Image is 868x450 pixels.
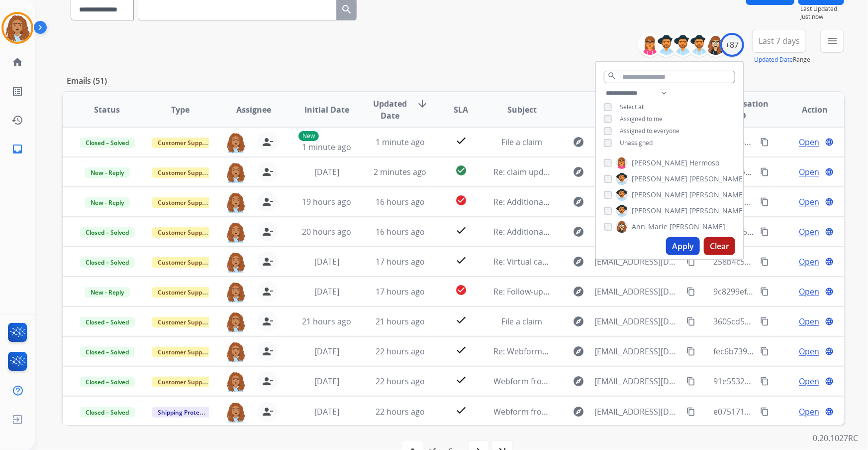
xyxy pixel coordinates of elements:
span: Open [799,136,819,148]
span: Re: claim update [494,166,556,177]
mat-icon: check_circle [455,284,467,296]
span: Range [754,55,810,64]
span: Select all [620,103,645,111]
span: [DATE] [314,286,339,297]
mat-icon: check [455,344,467,356]
p: 0.20.1027RC [813,432,858,444]
span: Subject [507,104,537,116]
img: agent-avatar [226,371,246,392]
span: [DATE] [314,346,339,357]
mat-icon: content_copy [686,257,695,266]
img: agent-avatar [226,192,246,213]
mat-icon: content_copy [686,287,695,296]
span: Open [799,315,819,327]
span: Customer Support [152,377,216,387]
button: Last 7 days [752,29,806,53]
mat-icon: content_copy [760,407,769,416]
span: Re: Additional Information Required [494,226,629,237]
span: [EMAIL_ADDRESS][DOMAIN_NAME] [595,256,681,268]
span: Assignee [236,104,271,116]
span: Last Updated: [800,5,844,13]
span: 2 minutes ago [374,166,427,177]
span: Customer Support [152,167,216,178]
span: 22 hours ago [376,346,425,357]
mat-icon: content_copy [686,407,695,416]
span: Last 7 days [759,39,800,43]
span: Open [799,226,819,238]
span: 9c8299ef-b126-411a-b50f-85874379b0ac [713,286,863,297]
span: Assigned to everyone [620,127,679,135]
mat-icon: language [825,197,834,206]
span: [DATE] [314,406,339,417]
mat-icon: content_copy [760,227,769,236]
mat-icon: explore [573,375,585,387]
mat-icon: check [455,314,467,326]
span: Customer Support [152,227,216,238]
span: File a claim [502,316,543,327]
img: avatar [3,14,31,42]
mat-icon: search [341,3,353,15]
img: agent-avatar [226,252,246,273]
mat-icon: person_remove [262,315,274,327]
span: Closed – Solved [80,227,135,238]
button: Apply [666,237,700,255]
span: Closed – Solved [80,257,135,268]
span: Closed – Solved [80,317,135,327]
button: Updated Date [754,56,793,64]
span: [EMAIL_ADDRESS][DOMAIN_NAME] [595,406,681,418]
span: 17 hours ago [376,286,425,297]
mat-icon: explore [573,345,585,357]
mat-icon: person_remove [262,166,274,178]
mat-icon: content_copy [760,167,769,176]
span: Closed – Solved [80,347,135,357]
span: Open [799,196,819,208]
span: New - Reply [85,287,130,298]
span: [EMAIL_ADDRESS][DOMAIN_NAME] [595,345,681,357]
mat-icon: person_remove [262,345,274,357]
span: [PERSON_NAME] [632,174,687,184]
span: Webform from [EMAIL_ADDRESS][DOMAIN_NAME] on [DATE] [494,376,719,387]
mat-icon: person_remove [262,196,274,208]
mat-icon: explore [573,166,585,178]
span: Re: Additional Information Required [494,196,629,207]
span: Closed – Solved [80,407,135,418]
mat-icon: content_copy [686,377,695,386]
img: agent-avatar [226,222,246,243]
span: Webform from [EMAIL_ADDRESS][DOMAIN_NAME] on [DATE] [494,406,719,417]
p: New [298,131,319,141]
span: Closed – Solved [80,138,135,148]
mat-icon: content_copy [760,317,769,326]
mat-icon: content_copy [686,317,695,326]
span: 3605cd55-c808-447a-ac02-4dff96575c03 [713,316,862,327]
span: 19 hours ago [302,196,351,207]
span: Re: Virtual card [494,256,551,267]
mat-icon: language [825,377,834,386]
span: Customer Support [152,197,216,208]
mat-icon: menu [826,35,838,47]
mat-icon: explore [573,256,585,268]
mat-icon: check [455,404,467,416]
span: Customer Support [152,317,216,327]
span: Open [799,406,819,418]
mat-icon: explore [573,286,585,298]
mat-icon: content_copy [760,257,769,266]
mat-icon: language [825,257,834,266]
span: File a claim [502,137,543,148]
mat-icon: arrow_downward [416,98,428,110]
span: New - Reply [85,197,130,208]
img: agent-avatar [226,341,246,362]
mat-icon: explore [573,406,585,418]
span: [PERSON_NAME] [670,222,725,232]
span: Unassigned [620,139,653,147]
mat-icon: person_remove [262,286,274,298]
mat-icon: list_alt [11,85,23,97]
mat-icon: person_remove [262,226,274,238]
span: 1 minute ago [302,142,351,152]
span: 258b4c55-bc8d-4e8c-b6a6-98de41844406 [713,256,868,267]
mat-icon: person_remove [262,256,274,268]
span: Customer Support [152,138,216,148]
mat-icon: content_copy [760,347,769,356]
mat-icon: content_copy [760,138,769,147]
span: e075171e-8e65-4978-a798-63bab9bc14a6 [713,406,868,417]
span: Customer Support [152,287,216,298]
